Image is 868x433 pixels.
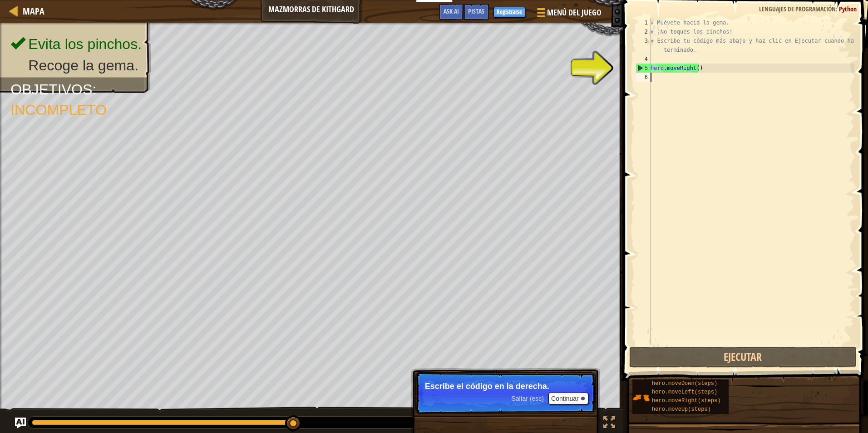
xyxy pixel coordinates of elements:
[759,5,836,13] span: Lenguajes de programación
[15,418,26,428] button: Ask AI
[10,55,142,76] li: Recoge la gema.
[636,54,651,64] div: 4
[636,36,651,54] div: 3
[10,34,142,55] li: Evita los pinchos.
[636,73,651,82] div: 6
[632,389,650,406] img: portrait.png
[530,4,607,25] button: Menú del Juego
[10,102,107,118] span: Incompleto
[836,5,839,13] span: :
[23,5,44,17] span: Mapa
[92,81,96,97] span: :
[652,398,720,404] span: hero.moveRight(steps)
[636,64,651,73] div: 5
[636,18,651,27] div: 1
[28,36,142,52] span: Evita los pinchos.
[28,57,138,73] span: Recoge la gema.
[493,7,525,18] button: Registrarse
[548,393,588,404] button: Continuar
[10,81,92,97] span: Objetivos
[547,7,602,19] span: Menú del Juego
[600,414,618,433] button: Cambia a pantalla completa.
[439,4,464,20] button: Ask AI
[18,5,44,17] a: Mapa
[652,380,717,387] span: hero.moveDown(steps)
[652,389,717,395] span: hero.moveLeft(steps)
[444,7,459,15] span: Ask AI
[839,5,857,13] span: Python
[511,395,544,402] span: Saltar (esc)
[652,406,711,413] span: hero.moveUp(steps)
[636,27,651,36] div: 2
[425,382,586,391] p: Escribe el código en la derecha.
[629,347,857,368] button: Ejecutar
[468,7,484,15] span: Pistas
